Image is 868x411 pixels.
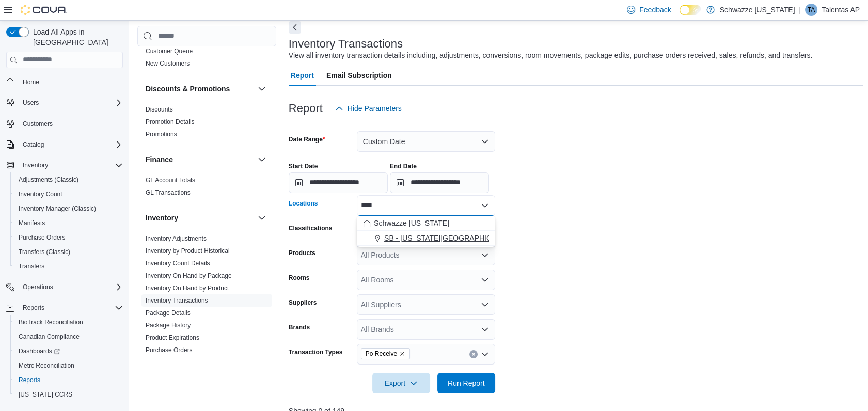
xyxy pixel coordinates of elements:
label: End Date [390,162,417,170]
input: Dark Mode [680,5,701,15]
label: Transaction Types [289,348,342,356]
button: Catalog [19,138,48,151]
span: Home [23,78,39,86]
button: Catalog [2,137,127,152]
a: Product Expirations [146,334,199,341]
label: Brands [289,323,310,331]
button: Manifests [10,216,127,230]
span: Export [378,373,424,393]
a: BioTrack Reconciliation [14,316,87,328]
h3: Report [289,102,323,115]
button: [US_STATE] CCRS [10,387,127,402]
button: Export [372,373,430,393]
a: Metrc Reconciliation [14,359,78,372]
a: Adjustments (Classic) [14,173,83,186]
button: Finance [146,154,254,165]
a: Purchase Orders [146,346,193,354]
span: Inventory Count [19,190,62,198]
span: BioTrack Reconciliation [19,318,83,326]
span: SB - [US_STATE][GEOGRAPHIC_DATA] [384,233,516,243]
p: Schwazze [US_STATE] [720,4,795,16]
span: Inventory Manager (Classic) [14,202,123,215]
div: Discounts & Promotions [137,103,276,145]
span: Package History [146,321,191,329]
span: Canadian Compliance [19,333,80,341]
a: Dashboards [10,344,127,358]
span: [US_STATE] CCRS [19,390,72,399]
button: Reports [10,373,127,387]
span: Canadian Compliance [14,330,123,343]
span: Inventory by Product Historical [146,247,230,255]
span: Email Subscription [326,65,392,86]
a: Inventory On Hand by Product [146,284,229,292]
span: Metrc Reconciliation [14,359,123,372]
span: GL Transactions [146,188,191,197]
span: Transfers [14,260,123,273]
a: Reports [14,374,44,386]
span: Dashboards [19,347,60,355]
label: Rooms [289,274,310,282]
span: Operations [19,281,123,293]
span: Customer Queue [146,47,193,55]
button: Inventory Manager (Classic) [10,201,127,216]
label: Start Date [289,162,318,170]
button: Reports [19,302,49,314]
button: Purchase Orders [10,230,127,245]
span: Po Receive [361,348,410,359]
label: Suppliers [289,298,317,307]
button: Canadian Compliance [10,329,127,344]
span: Metrc Reconciliation [19,361,74,370]
input: Press the down key to open a popover containing a calendar. [390,172,489,193]
span: Report [291,65,314,86]
span: Manifests [14,217,123,229]
label: Products [289,249,315,257]
span: Reports [14,374,123,386]
button: Hide Parameters [331,98,406,119]
div: View all inventory transaction details including, adjustments, conversions, room movements, packa... [289,50,812,61]
span: GL Account Totals [146,176,195,184]
button: BioTrack Reconciliation [10,315,127,329]
button: Open list of options [481,350,489,358]
div: Choose from the following options [357,216,495,246]
span: Inventory Count [14,188,123,200]
button: Adjustments (Classic) [10,172,127,187]
span: Purchase Orders [19,233,66,242]
span: Inventory Manager (Classic) [19,204,96,213]
span: Purchase Orders [146,346,193,354]
a: New Customers [146,60,190,67]
a: Purchase Orders [14,231,70,244]
button: Run Report [437,373,495,393]
span: Adjustments (Classic) [19,176,78,184]
a: Transfers [14,260,49,273]
a: Manifests [14,217,49,229]
button: Metrc Reconciliation [10,358,127,373]
span: Dashboards [14,345,123,357]
button: Custom Date [357,131,495,152]
label: Date Range [289,135,325,144]
button: Close list of options [481,201,489,210]
span: Promotions [146,130,177,138]
a: Inventory Count [14,188,67,200]
h3: Finance [146,154,173,165]
span: Inventory On Hand by Package [146,272,232,280]
button: Open list of options [481,251,489,259]
span: Adjustments (Classic) [14,173,123,186]
img: Cova [21,5,67,15]
button: Inventory Count [10,187,127,201]
button: Discounts & Promotions [146,84,254,94]
span: Purchase Orders [14,231,123,244]
span: Manifests [19,219,45,227]
button: Discounts & Promotions [256,83,268,95]
p: | [799,4,801,16]
a: Promotion Details [146,118,195,125]
span: Catalog [23,140,44,149]
button: Remove Po Receive from selection in this group [399,351,405,357]
span: Promotion Details [146,118,195,126]
a: Home [19,76,43,88]
a: Customer Queue [146,48,193,55]
a: Package Details [146,309,191,317]
span: Home [19,75,123,88]
button: Open list of options [481,301,489,309]
button: Inventory [19,159,52,171]
input: Press the down key to open a popover containing a calendar. [289,172,388,193]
